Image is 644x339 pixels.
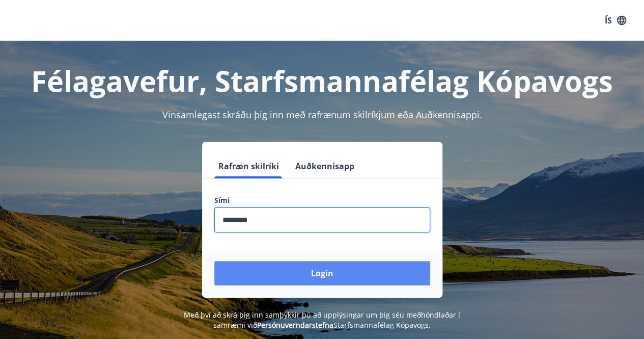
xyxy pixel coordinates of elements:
label: Sími [214,195,430,205]
span: Með því að skrá þig inn samþykkir þú að upplýsingar um þig séu meðhöndlaðar í samræmi við Starfsm... [184,310,460,330]
h1: Félagavefur, Starfsmannafélag Kópavogs [12,61,632,100]
button: ÍS [599,11,632,30]
button: Login [214,261,430,285]
a: Persónuverndarstefna [257,320,333,330]
button: Rafræn skilríki [214,154,283,178]
button: Auðkennisapp [291,154,358,178]
span: Vinsamlegast skráðu þig inn með rafrænum skilríkjum eða Auðkennisappi. [162,109,482,121]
